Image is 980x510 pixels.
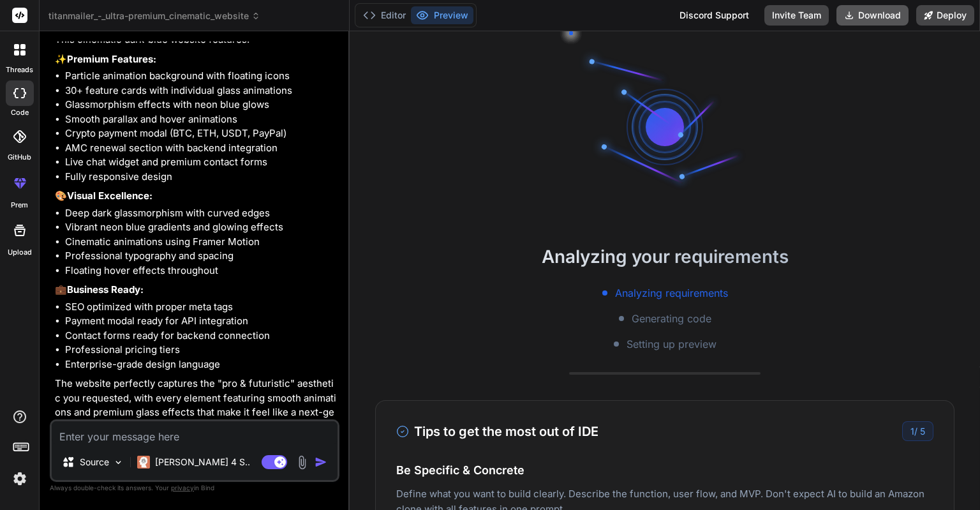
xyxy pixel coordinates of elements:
img: Claude 4 Sonnet [137,456,150,469]
h3: Tips to get the most out of IDE [396,422,598,441]
li: Glassmorphism effects with neon blue glows [65,98,337,112]
label: prem [11,200,28,211]
label: threads [6,64,33,75]
li: Fully responsive design [65,170,337,184]
li: 30+ feature cards with individual glass animations [65,84,337,98]
h4: Be Specific & Concrete [396,461,933,479]
label: code [11,107,29,118]
div: / [902,421,933,441]
li: Smooth parallax and hover animations [65,112,337,127]
span: titanmailer_-_ultra-premium_cinematic_website [48,10,260,22]
li: Cinematic animations using Framer Motion [65,235,337,250]
li: Payment modal ready for API integration [65,314,337,329]
p: 💼 [55,283,337,297]
li: Contact forms ready for backend connection [65,329,337,343]
li: Live chat widget and premium contact forms [65,155,337,170]
p: The website perfectly captures the "pro & futuristic" aesthetic you requested, with every element... [55,377,337,434]
li: Crypto payment modal (BTC, ETH, USDT, PayPal) [65,126,337,141]
label: Upload [8,247,32,258]
strong: Premium Features: [67,53,156,65]
img: settings [9,468,31,490]
span: Analyzing requirements [615,285,728,301]
p: [PERSON_NAME] 4 S.. [155,456,250,469]
img: attachment [295,455,309,470]
li: SEO optimized with proper meta tags [65,300,337,315]
p: 🎨 [55,189,337,204]
img: Pick Models [113,457,124,468]
label: GitHub [8,152,31,163]
li: Floating hover effects throughout [65,264,337,278]
div: Discord Support [672,5,757,26]
li: Deep dark glassmorphism with curved edges [65,206,337,221]
h2: Analyzing your requirements [350,243,980,270]
button: Deploy [916,5,974,26]
button: Editor [358,6,411,24]
button: Invite Team [764,5,829,26]
li: AMC renewal section with backend integration [65,141,337,156]
span: privacy [171,484,194,491]
img: icon [315,456,327,469]
li: Enterprise-grade design language [65,357,337,372]
span: Setting up preview [627,336,716,352]
li: Professional typography and spacing [65,249,337,264]
span: 1 [910,426,914,437]
p: Always double-check its answers. Your in Bind [50,482,339,494]
p: Source [80,456,109,469]
strong: Business Ready: [67,283,144,296]
li: Particle animation background with floating icons [65,69,337,84]
li: Vibrant neon blue gradients and glowing effects [65,220,337,235]
span: 5 [920,426,925,437]
strong: Visual Excellence: [67,190,152,202]
button: Preview [411,6,473,24]
button: Download [836,5,909,26]
p: ✨ [55,52,337,67]
span: Generating code [632,311,711,326]
li: Professional pricing tiers [65,343,337,357]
